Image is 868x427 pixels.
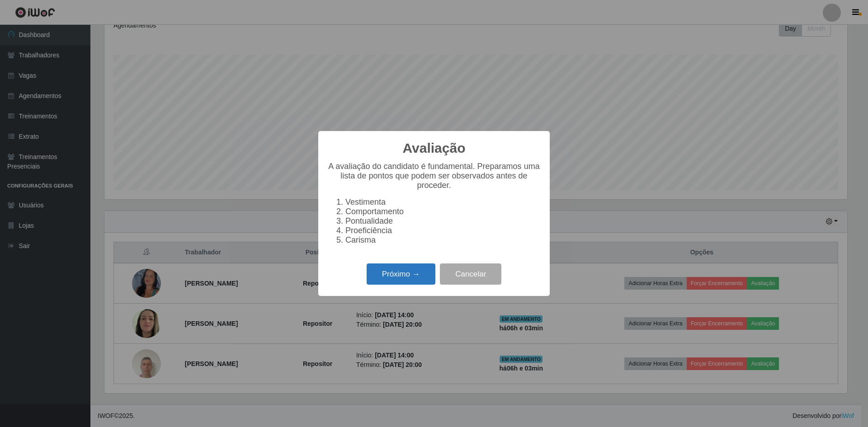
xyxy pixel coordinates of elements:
p: A avaliação do candidato é fundamental. Preparamos uma lista de pontos que podem ser observados a... [327,162,541,190]
li: Pontualidade [345,216,541,226]
li: Carisma [345,235,541,245]
button: Próximo → [367,263,435,285]
li: Comportamento [345,207,541,216]
h2: Avaliação [403,140,466,156]
li: Proeficiência [345,226,541,235]
button: Cancelar [440,263,501,285]
li: Vestimenta [345,197,541,207]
